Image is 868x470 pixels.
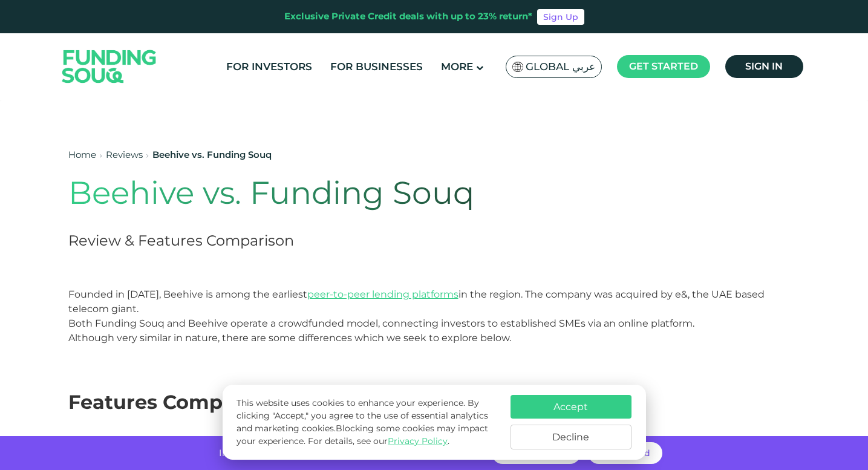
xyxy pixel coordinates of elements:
[327,57,426,77] a: For Businesses
[68,149,96,160] a: Home
[68,390,286,414] span: Features Comparison
[512,62,523,72] img: SA Flag
[307,289,458,300] a: peer-to-peer lending platforms
[308,436,449,446] span: For details, see our .
[237,423,488,446] span: Blocking some cookies may impact your experience.
[745,60,783,72] span: Sign in
[50,36,169,97] img: Logo
[68,230,654,251] h2: Review & Features Comparison
[284,10,532,24] div: Exclusive Private Credit deals with up to 23% return*
[219,447,447,459] span: Invest with no hidden fees and get returns of up to
[725,55,803,78] a: Sign in
[106,149,143,160] a: Reviews
[68,318,694,344] span: Both Funding Souq and Beehive operate a crowdfunded model, connecting investors to established SM...
[511,395,631,419] button: Accept
[223,57,315,77] a: For Investors
[152,148,272,162] div: Beehive vs. Funding Souq
[629,60,698,72] span: Get started
[511,425,631,449] button: Decline
[441,60,473,73] span: More
[526,60,595,74] span: Global عربي
[68,289,765,315] span: Founded in [DATE], Beehive is among the earliest in the region. The company was acquired by e&, t...
[537,9,584,25] a: Sign Up
[388,436,448,446] a: Privacy Policy
[68,174,654,212] h1: Beehive vs. Funding Souq
[237,397,498,448] p: This website uses cookies to enhance your experience. By clicking "Accept," you agree to the use ...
